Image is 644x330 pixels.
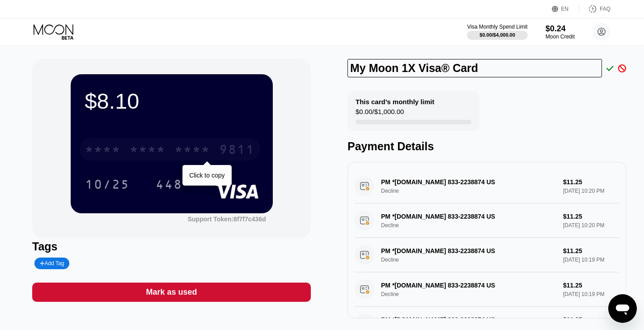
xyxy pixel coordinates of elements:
[219,144,255,158] div: 9811
[579,4,610,13] div: FAQ
[561,6,569,12] div: EN
[356,108,404,120] div: $0.00 / $1,000.00
[608,294,637,323] iframe: Button to launch messaging window
[600,6,610,12] div: FAQ
[32,283,311,302] div: Mark as used
[156,178,182,193] div: 448
[188,216,266,223] div: Support Token: 8f7f7c436d
[146,287,197,297] div: Mark as used
[85,89,258,114] div: $8.10
[467,24,527,30] div: Visa Monthly Spend Limit
[32,240,311,253] div: Tags
[40,260,64,267] div: Add Tag
[356,98,434,106] div: This card’s monthly limit
[467,24,527,40] div: Visa Monthly Spend Limit$0.00/$4,000.00
[78,173,136,195] div: 10/25
[34,258,69,269] div: Add Tag
[189,172,225,179] div: Click to copy
[546,34,575,40] div: Moon Credit
[552,4,579,13] div: EN
[188,216,266,223] div: Support Token:8f7f7c436d
[347,140,626,153] div: Payment Details
[149,173,189,195] div: 448
[479,32,515,38] div: $0.00 / $4,000.00
[546,24,575,40] div: $0.24Moon Credit
[347,59,602,77] input: Text input field
[85,178,130,193] div: 10/25
[546,24,575,34] div: $0.24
